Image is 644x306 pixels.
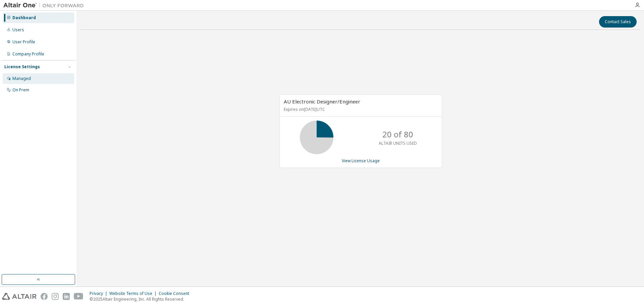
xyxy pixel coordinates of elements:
div: Users [12,27,24,33]
span: AU Electronic Designer/Engineer [284,98,360,105]
p: 20 of 80 [382,129,413,140]
div: Company Profile [12,51,44,57]
div: User Profile [12,39,35,45]
div: Cookie Consent [159,291,193,296]
div: Privacy [90,291,109,296]
p: © 2025 Altair Engineering, Inc. All Rights Reserved. [90,296,193,302]
div: Dashboard [12,15,36,20]
img: linkedin.svg [63,293,70,300]
img: facebook.svg [41,293,48,300]
img: youtube.svg [74,293,84,300]
img: instagram.svg [52,293,59,300]
a: View License Usage [342,158,380,164]
div: On Prem [12,87,29,93]
div: Managed [12,76,31,81]
p: Expires on [DATE] UTC [284,106,436,112]
img: Altair One [3,2,87,9]
div: License Settings [4,64,40,70]
button: Contact Sales [599,16,637,28]
img: altair_logo.svg [2,293,37,300]
div: Website Terms of Use [109,291,159,296]
p: ALTAIR UNITS USED [379,140,417,146]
